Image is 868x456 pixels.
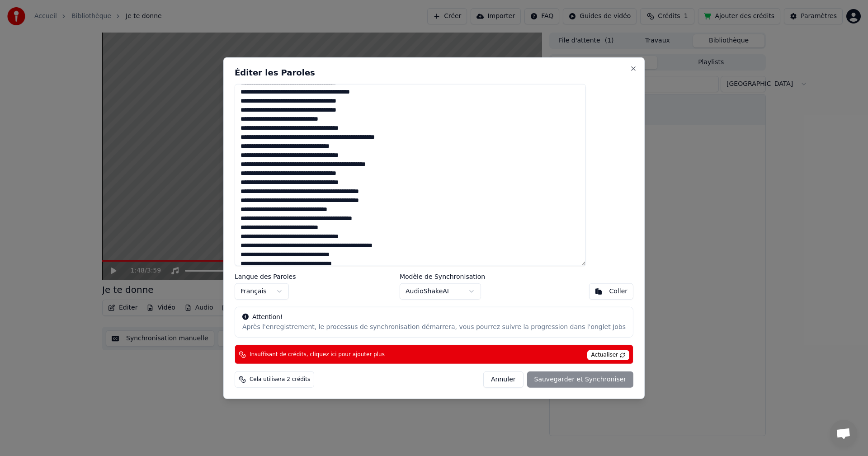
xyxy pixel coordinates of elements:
[235,68,633,76] h2: Éditer les Paroles
[400,273,485,280] label: Modèle de Synchronisation
[235,273,296,280] label: Langue des Paroles
[483,371,523,388] button: Annuler
[609,287,628,296] div: Coller
[250,351,385,358] span: Insuffisant de crédits, cliquez ici pour ajouter plus
[589,283,634,300] button: Coller
[242,323,626,332] div: Après l'enregistrement, le processus de synchronisation démarrera, vous pourrez suivre la progres...
[250,376,310,383] span: Cela utilisera 2 crédits
[587,350,630,360] span: Actualiser
[242,313,626,322] div: Attention!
